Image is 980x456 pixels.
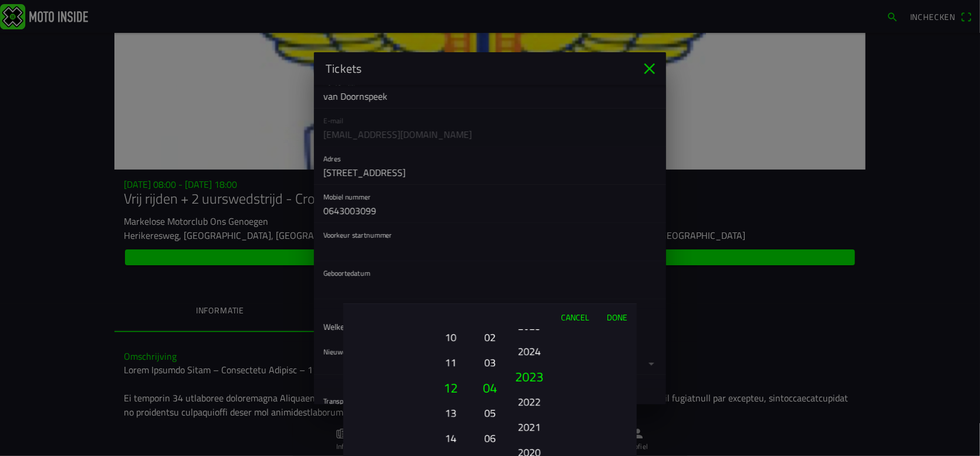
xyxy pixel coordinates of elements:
[482,352,498,373] button: 03
[513,316,545,336] button: 2025
[480,375,500,400] button: 04
[552,304,598,330] button: Cancel
[598,304,637,330] button: Done
[482,403,498,423] button: 05
[434,403,467,423] button: 13
[434,327,467,347] button: 10
[434,352,467,373] button: 11
[513,417,545,437] button: 2021
[482,327,498,347] button: 02
[431,375,471,400] button: 12
[513,391,545,412] button: 2022
[434,428,467,448] button: 14
[513,341,545,362] button: 2024
[509,364,549,389] button: 2023
[482,428,498,448] button: 06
